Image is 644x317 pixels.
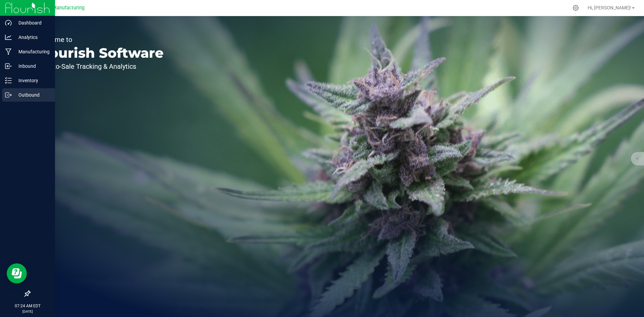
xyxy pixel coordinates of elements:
[5,48,12,55] inline-svg: Manufacturing
[5,34,12,41] inline-svg: Analytics
[5,19,12,26] inline-svg: Dashboard
[3,309,52,314] p: [DATE]
[52,5,85,11] span: Manufacturing
[36,63,164,70] p: Seed-to-Sale Tracking & Analytics
[12,33,52,41] p: Analytics
[7,263,27,283] iframe: Resource center
[12,91,52,99] p: Outbound
[36,36,164,43] p: Welcome to
[5,92,12,98] inline-svg: Outbound
[12,62,52,70] p: Inbound
[12,48,52,56] p: Manufacturing
[5,77,12,84] inline-svg: Inventory
[3,303,52,309] p: 07:24 AM EDT
[36,46,164,60] p: Flourish Software
[572,5,580,11] div: Manage settings
[12,19,52,27] p: Dashboard
[588,5,631,10] span: Hi, [PERSON_NAME]!
[12,76,52,85] p: Inventory
[5,63,12,69] inline-svg: Inbound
